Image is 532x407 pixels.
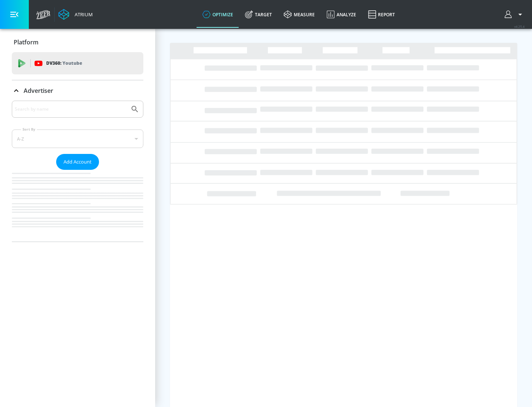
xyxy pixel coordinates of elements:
div: DV360: Youtube [12,52,143,74]
p: Advertiser [24,87,53,95]
p: DV360: [46,59,82,67]
p: Youtube [62,59,82,67]
div: Advertiser [12,80,143,101]
a: Atrium [58,9,93,20]
button: Add Account [56,154,99,170]
nav: list of Advertiser [12,170,143,242]
a: Target [239,1,278,28]
a: measure [278,1,321,28]
div: A-Z [12,129,143,148]
input: Search by name [15,104,127,114]
div: Atrium [72,11,93,18]
a: Analyze [321,1,362,28]
span: v 4.25.4 [514,24,525,28]
p: Platform [14,38,38,46]
label: Sort By [21,127,37,132]
a: Report [362,1,401,28]
a: optimize [197,1,239,28]
div: Platform [12,32,143,53]
div: Advertiser [12,101,143,242]
span: Add Account [64,158,92,166]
